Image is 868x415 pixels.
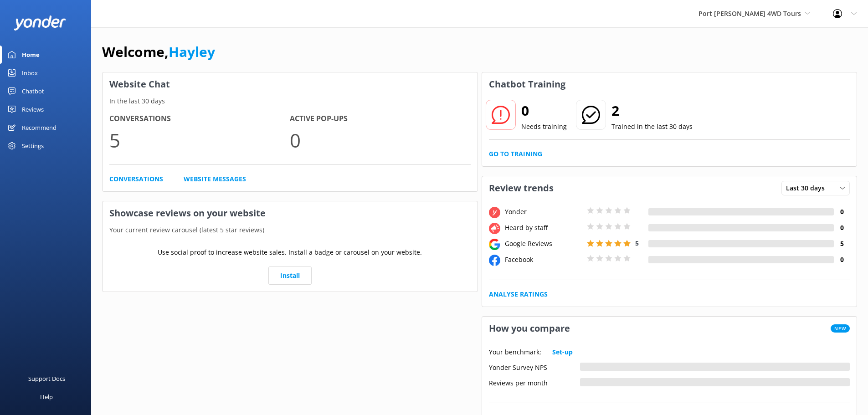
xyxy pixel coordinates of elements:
[831,324,850,333] span: New
[482,72,572,96] h3: Chatbot Training
[290,125,470,155] p: 0
[103,225,478,235] p: Your current review carousel (latest 5 star reviews)
[503,239,585,249] div: Google Reviews
[103,72,478,96] h3: Website Chat
[14,15,66,31] img: yonder-white-logo.png
[552,347,573,357] a: Set-up
[103,96,478,106] p: In the last 30 days
[22,46,40,64] div: Home
[290,113,470,125] h4: Active Pop-ups
[611,100,693,122] h2: 2
[834,223,850,233] h4: 0
[699,9,801,18] span: Port [PERSON_NAME] 4WD Tours
[109,174,163,184] a: Conversations
[834,207,850,217] h4: 0
[635,239,639,247] span: 5
[22,137,44,155] div: Settings
[503,255,585,265] div: Facebook
[109,125,290,155] p: 5
[489,289,548,299] a: Analyse Ratings
[482,176,560,200] h3: Review trends
[268,266,312,285] a: Install
[22,82,44,100] div: Chatbot
[834,239,850,249] h4: 5
[22,100,44,118] div: Reviews
[109,113,290,125] h4: Conversations
[503,207,585,217] div: Yonder
[22,118,56,137] div: Recommend
[103,201,478,225] h3: Showcase reviews on your website
[521,100,567,122] h2: 0
[489,149,542,159] a: Go to Training
[521,122,567,132] p: Needs training
[158,247,422,257] p: Use social proof to increase website sales. Install a badge or carousel on your website.
[489,347,541,357] p: Your benchmark:
[22,64,38,82] div: Inbox
[503,223,585,233] div: Heard by staff
[611,122,693,132] p: Trained in the last 30 days
[28,369,65,388] div: Support Docs
[169,42,215,61] a: Hayley
[489,363,580,371] div: Yonder Survey NPS
[834,255,850,265] h4: 0
[786,183,830,193] span: Last 30 days
[482,317,577,340] h3: How you compare
[102,41,215,63] h1: Welcome,
[184,174,246,184] a: Website Messages
[40,388,53,406] div: Help
[489,378,580,386] div: Reviews per month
